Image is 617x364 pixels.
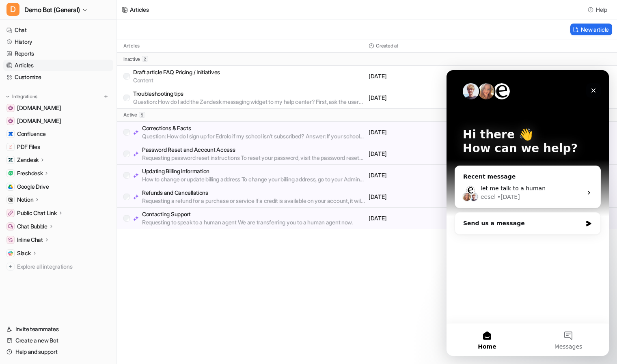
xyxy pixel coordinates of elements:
button: Help [585,4,611,15]
p: Password Reset and Account Access [142,146,365,154]
span: [DOMAIN_NAME] [17,117,61,125]
p: [DATE] [369,193,488,201]
p: Requesting a refund for a purchase or service If a credit is available on your account, it will b... [142,197,365,205]
img: Google Drive [8,184,13,189]
img: Freshdesk [8,171,13,176]
p: Chat Bubble [17,222,47,230]
p: Created at [376,43,398,49]
img: www.airbnb.com [8,106,13,110]
button: New article [570,24,612,35]
p: active [123,112,137,118]
span: Confluence [17,130,46,138]
p: [DATE] [369,72,488,80]
p: How to change or update billing address To change your billing address, go to your Admin center a... [142,175,365,183]
p: Question: How do I add the Zendesk messaging widget to my help center? First, ask the user whethe... [133,98,365,106]
img: Slack [8,251,13,256]
p: Slack [17,249,31,257]
a: Chat [3,24,113,36]
img: explore all integrations [6,263,15,271]
img: Zendesk [8,157,13,162]
p: Question: How do I sign up for Edrolo if my school isn't subscribed? Answer: If your school isn't... [142,132,365,140]
a: Create a new Bot [3,335,113,346]
img: Inline Chat [8,237,13,242]
p: Corrections & Facts [142,124,365,132]
p: Notion [17,196,33,204]
p: Requesting password reset instructions To reset your password, visit the password reset page at [... [142,154,365,162]
span: D [6,3,19,16]
img: Public Chat Link [8,211,13,215]
p: Updating Billing Information [142,167,365,175]
span: 2 [142,56,148,62]
button: Integrations [3,93,40,101]
a: Explore all integrations [3,261,113,272]
a: www.airbnb.com[DOMAIN_NAME] [3,102,113,114]
a: Reports [3,48,113,59]
img: PDF Files [8,144,13,149]
p: [DATE] [369,171,488,179]
p: [DATE] [369,214,488,222]
p: Articles [123,43,140,49]
a: Articles [3,60,113,71]
a: Customize [3,71,113,83]
span: Explore all integrations [17,260,110,273]
div: Articles [130,5,149,14]
img: menu_add.svg [103,94,109,99]
img: Confluence [8,131,13,136]
p: Inline Chat [17,236,43,244]
p: Requesting to speak to a human agent We are transferring you to a human agent now. [142,218,353,226]
iframe: Intercom live chat [447,70,609,356]
p: Refunds and Cancellations [142,189,365,197]
p: Public Chat Link [17,209,57,217]
p: inactive [123,56,140,62]
a: Google DriveGoogle Drive [3,181,113,192]
a: Help and support [3,346,113,358]
a: ConfluenceConfluence [3,128,113,140]
span: [DOMAIN_NAME] [17,104,61,112]
a: History [3,36,113,47]
p: Freshdesk [17,169,43,177]
p: Troubleshooting tips [133,90,365,98]
img: Notion [8,197,13,202]
p: Content [133,76,220,84]
a: www.atlassian.com[DOMAIN_NAME] [3,115,113,127]
p: [DATE] [369,94,488,102]
p: Integrations [12,93,37,100]
p: [DATE] [369,128,488,136]
span: 5 [139,112,145,118]
p: [DATE] [369,150,488,158]
img: www.atlassian.com [8,118,13,123]
img: expand menu [5,94,11,99]
p: Zendesk [17,156,39,164]
a: Invite teammates [3,323,113,335]
img: Chat Bubble [8,224,13,229]
a: PDF FilesPDF Files [3,141,113,153]
span: Demo Bot (General) [24,4,80,15]
p: Contacting Support [142,210,353,218]
span: Google Drive [17,183,49,191]
p: Draft article FAQ Pricing / Initiatives [133,68,220,76]
span: PDF Files [17,143,40,151]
